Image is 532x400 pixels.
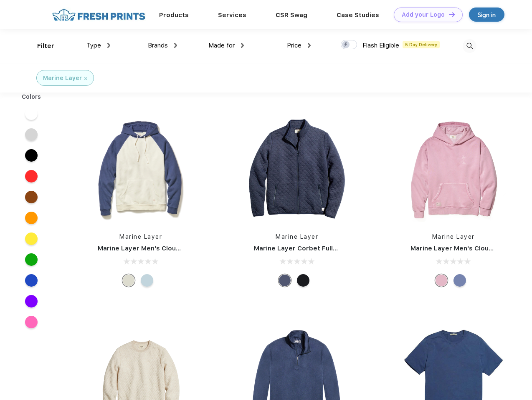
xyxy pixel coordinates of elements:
img: filter_cancel.svg [84,77,87,80]
img: fo%20logo%202.webp [50,7,148,22]
span: Type [86,42,101,49]
div: Add your Logo [402,11,445,18]
img: DT [449,12,455,17]
a: Marine Layer [276,233,318,240]
img: func=resize&h=266 [85,113,196,224]
div: Navy [279,274,291,287]
div: Marine Layer [43,74,82,82]
div: Vintage Indigo [453,274,466,287]
div: Colors [15,92,48,101]
span: 5 Day Delivery [403,41,440,48]
img: dropdown.png [308,43,311,48]
img: desktop_search.svg [463,39,476,53]
div: Sign in [478,10,496,20]
span: Flash Eligible [362,42,399,49]
div: Navy/Cream [122,274,135,287]
span: Price [287,42,301,49]
a: Services [218,11,246,19]
img: dropdown.png [241,43,244,48]
img: dropdown.png [174,43,177,48]
div: Black [297,274,309,287]
span: Brands [148,42,168,49]
img: func=resize&h=266 [241,113,352,224]
img: dropdown.png [107,43,110,48]
a: CSR Swag [276,11,307,19]
a: Sign in [469,7,504,22]
div: Cool Ombre [141,274,153,287]
div: Filter [37,41,54,51]
img: func=resize&h=266 [398,113,509,224]
a: Marine Layer [432,233,475,240]
div: Lilas [435,274,448,287]
span: Made for [208,42,235,49]
a: Products [159,11,189,19]
a: Marine Layer [119,233,162,240]
a: Marine Layer Men's Cloud 9 Fleece Hoodie [98,245,234,252]
a: Marine Layer Corbet Full-Zip Jacket [254,245,370,252]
